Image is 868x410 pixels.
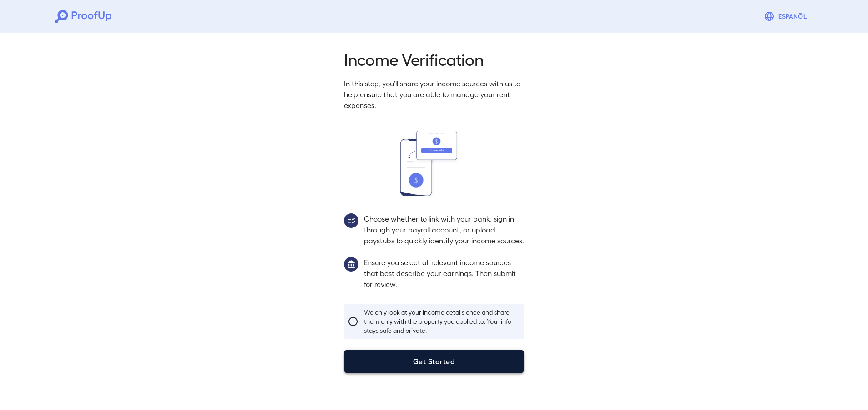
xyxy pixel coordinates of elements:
[364,308,520,335] p: We only look at your income details once and share them only with the property you applied to. Yo...
[344,213,358,228] img: group2.svg
[344,49,524,69] h2: Income Verification
[344,78,524,111] p: In this step, you'll share your income sources with us to help ensure that you are able to manage...
[344,350,524,373] button: Get Started
[344,257,358,272] img: group1.svg
[364,257,524,290] p: Ensure you select all relevant income sources that best describe your earnings. Then submit for r...
[364,213,524,246] p: Choose whether to link with your bank, sign in through your payroll account, or upload paystubs t...
[400,131,468,196] img: transfer_money.svg
[760,7,813,25] button: Espanõl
